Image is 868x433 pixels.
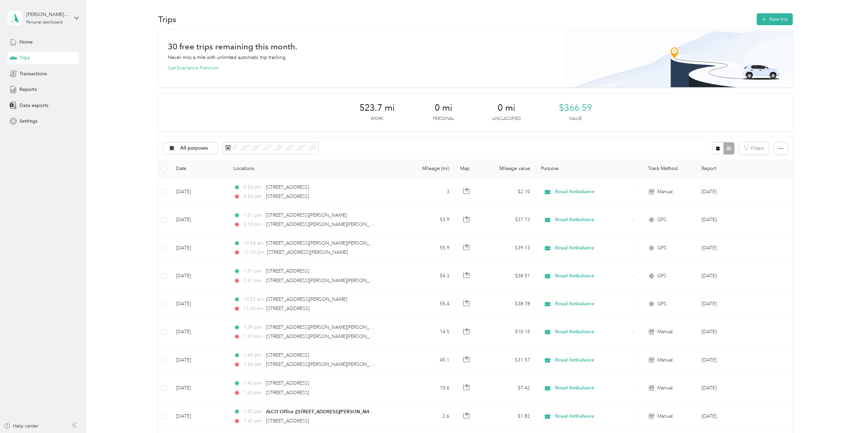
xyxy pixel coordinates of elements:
td: [DATE] [171,206,228,234]
td: $31.57 [482,346,535,374]
td: Sep 2025 [696,178,766,206]
span: 523.7 mi [359,103,395,113]
span: ALCO Office ([STREET_ADDRESS][PERSON_NAME][US_STATE]) [266,409,403,415]
span: Royal Ambulance [555,384,629,392]
p: Never miss a mile with unlimited automatic trip tracking [168,54,286,61]
th: Locations [228,159,404,178]
button: New trip [757,13,793,25]
span: [STREET_ADDRESS][PERSON_NAME][PERSON_NAME] [266,240,385,246]
span: [STREET_ADDRESS][PERSON_NAME][PERSON_NAME] [266,361,385,367]
td: [DATE] [171,346,228,374]
td: $38.01 [482,262,535,290]
span: Manual [657,188,673,196]
td: 55.4 [404,290,455,318]
span: Royal Ambulance [555,300,629,308]
span: $366.59 [559,103,592,113]
span: [STREET_ADDRESS] [266,380,309,386]
td: $2.10 [482,178,535,206]
span: [STREET_ADDRESS] [266,306,309,311]
td: [DATE] [171,318,228,346]
button: Help center [4,422,38,430]
p: Personal [433,116,454,122]
span: Royal Ambulance [555,272,629,280]
div: Personal dashboard [26,20,63,25]
td: 14.5 [404,318,455,346]
span: Royal Ambulance [555,328,629,336]
span: [STREET_ADDRESS] [266,194,309,199]
td: $39.13 [482,234,535,262]
span: Royal Ambulance [555,216,629,223]
span: 0 mi [435,103,452,113]
span: Trips [19,54,30,61]
img: Banner [565,30,793,87]
span: Manual [657,328,673,336]
th: Track Method [643,159,696,178]
span: Royal Ambulance [555,413,629,420]
td: $7.42 [482,374,535,402]
td: Sep 2025 [696,206,766,234]
td: 55.9 [404,234,455,262]
span: [STREET_ADDRESS][PERSON_NAME] [266,296,347,302]
td: [DATE] [171,402,228,431]
th: Mileage value [482,159,535,178]
span: [STREET_ADDRESS] [266,390,309,396]
span: Data exports [19,102,48,109]
span: Manual [657,356,673,364]
span: 1:44 pm [243,352,263,359]
span: [STREET_ADDRESS] [266,418,309,424]
td: $1.82 [482,402,535,431]
span: 1:51 pm [243,212,263,219]
span: [STREET_ADDRESS][PERSON_NAME][PERSON_NAME] [266,221,385,227]
span: GPS [657,272,666,280]
td: [DATE] [171,178,228,206]
span: Reports [19,86,37,93]
span: Royal Ambulance [555,244,629,252]
th: Report [696,159,766,178]
span: 3:10 pm [243,221,263,228]
span: 2:47 pm [243,277,263,284]
span: Royal Ambulance [555,356,629,364]
span: All purposes [180,146,208,151]
button: Filters [739,142,769,155]
span: 1:39 pm [243,324,263,331]
span: GPS [657,300,666,308]
span: 10:56 am [243,239,263,247]
h1: Trips [158,16,176,23]
span: [STREET_ADDRESS] [266,352,309,358]
td: [DATE] [171,234,228,262]
td: Sep 2025 [696,262,766,290]
td: $10.15 [482,318,535,346]
p: Work [371,116,383,122]
span: 1:44 pm [243,361,263,368]
td: 54.3 [404,262,455,290]
span: 1:43 pm [243,380,263,387]
td: [DATE] [171,374,228,402]
span: Settings [19,118,37,125]
td: $37.73 [482,206,535,234]
span: Transactions [19,70,47,77]
td: Sep 2025 [696,318,766,346]
span: 1:42 pm [243,417,263,425]
td: Sep 2025 [696,374,766,402]
span: 1:39 pm [243,333,263,340]
span: 0 mi [498,103,515,113]
span: 10:52 am [243,296,263,303]
span: [STREET_ADDRESS][PERSON_NAME][PERSON_NAME] [266,278,385,283]
span: [STREET_ADDRESS][PERSON_NAME] [267,249,348,255]
span: Manual [657,413,673,420]
span: 1:43 pm [243,389,263,397]
p: Unclassified [492,116,521,122]
span: 1:51 pm [243,267,263,275]
td: Sep 2025 [696,290,766,318]
span: 12:03 pm [243,249,264,256]
td: 45.1 [404,346,455,374]
span: Manual [657,384,673,392]
td: [DATE] [171,290,228,318]
span: 11:53 am [243,305,263,312]
span: Royal Ambulance [555,188,629,196]
td: 53.9 [404,206,455,234]
span: 4:54 pm [243,193,263,200]
th: Date [171,159,228,178]
span: 4:54 pm [243,184,263,191]
td: 2.6 [404,402,455,431]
